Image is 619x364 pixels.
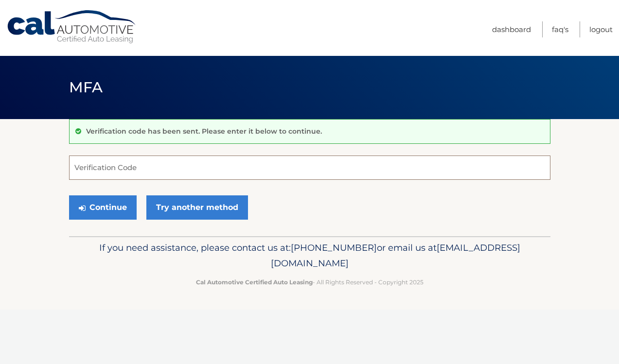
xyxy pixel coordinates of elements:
p: - All Rights Reserved - Copyright 2025 [75,277,544,287]
p: Verification code has been sent. Please enter it below to continue. [86,127,322,136]
span: [EMAIL_ADDRESS][DOMAIN_NAME] [271,242,520,269]
a: FAQ's [552,21,568,37]
a: Dashboard [492,21,531,37]
a: Try another method [146,195,248,220]
a: Logout [589,21,613,37]
input: Verification Code [69,156,550,180]
p: If you need assistance, please contact us at: or email us at [75,240,544,271]
strong: Cal Automotive Certified Auto Leasing [196,278,313,286]
button: Continue [69,195,137,220]
span: MFA [69,78,103,96]
span: [PHONE_NUMBER] [291,242,377,253]
a: Cal Automotive [6,10,138,44]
